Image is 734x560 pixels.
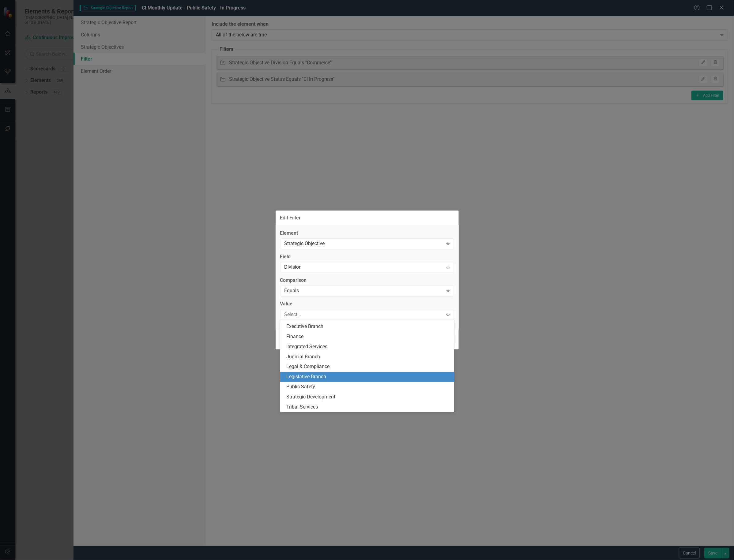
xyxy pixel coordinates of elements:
[286,404,450,411] div: Tribal Services
[286,353,450,360] div: Judicial Branch
[286,333,450,340] div: Finance
[286,363,450,370] div: Legal & Compliance
[280,215,301,221] div: Edit Filter
[280,253,454,260] label: Field
[284,241,443,248] div: Strategic Objective
[286,373,450,380] div: Legislative Branch
[286,383,450,390] div: Public Safety
[286,394,450,401] div: Strategic Development
[280,230,454,237] label: Element
[284,287,443,294] div: Equals
[280,277,454,284] label: Comparison
[286,323,450,330] div: Executive Branch
[286,343,450,350] div: Integrated Services
[284,264,443,271] div: Division
[280,301,454,308] label: Value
